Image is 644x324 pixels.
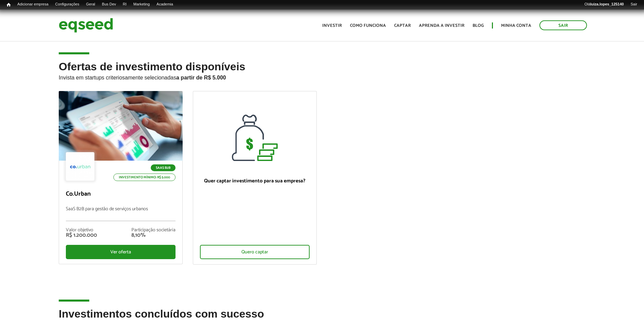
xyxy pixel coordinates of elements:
[130,2,153,7] a: Marketing
[193,91,317,265] a: Quer captar investimento para sua empresa? Quero captar
[350,23,386,28] a: Como funciona
[98,2,119,7] a: Bus Dev
[200,178,310,184] p: Quer captar investimento para sua empresa?
[394,23,411,28] a: Captar
[131,228,176,233] div: Participação societária
[581,2,627,7] a: Oláluiza.lopes_125140
[59,16,113,34] img: EqSeed
[200,245,310,259] div: Quero captar
[151,164,176,171] p: SaaS B2B
[66,233,97,238] div: R$ 1.200.000
[14,2,52,7] a: Adicionar empresa
[119,2,130,7] a: RI
[176,75,226,80] strong: a partir de R$ 5.000
[131,233,176,238] div: 8,10%
[66,206,176,221] p: SaaS B2B para gestão de serviços urbanos
[66,245,176,259] div: Ver oferta
[473,23,484,28] a: Blog
[627,2,641,7] a: Sair
[501,23,531,28] a: Minha conta
[59,73,585,81] p: Invista em startups criteriosamente selecionadas
[419,23,464,28] a: Aprenda a investir
[153,2,177,7] a: Academia
[82,2,98,7] a: Geral
[66,191,176,198] p: Co.Urban
[539,20,587,30] a: Sair
[113,174,176,181] p: Investimento mínimo: R$ 5.000
[66,228,97,233] div: Valor objetivo
[52,2,83,7] a: Configurações
[59,61,585,91] h2: Ofertas de investimento disponíveis
[3,2,14,8] a: Início
[590,2,624,6] strong: luiza.lopes_125140
[59,91,183,264] a: SaaS B2B Investimento mínimo: R$ 5.000 Co.Urban SaaS B2B para gestão de serviços urbanos Valor ob...
[322,23,342,28] a: Investir
[7,2,11,7] span: Início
